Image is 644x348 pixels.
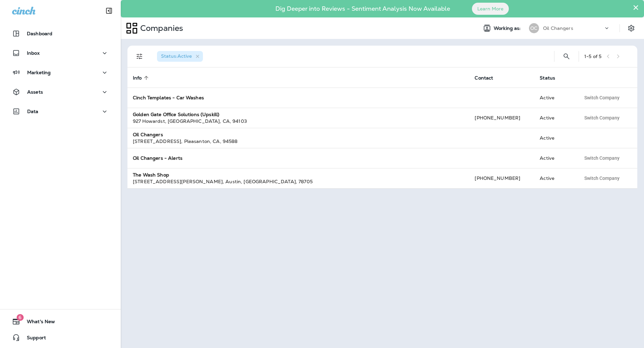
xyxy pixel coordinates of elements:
[7,66,114,79] button: Marketing
[584,115,620,120] span: Switch Company
[133,75,142,81] span: Info
[133,138,464,145] div: [STREET_ADDRESS] , Pleasanton , CA , 94588
[7,27,114,40] button: Dashboard
[540,75,555,81] span: Status
[27,31,52,36] p: Dashboard
[560,50,573,63] button: Search Companies
[133,178,464,185] div: [STREET_ADDRESS][PERSON_NAME] , Austin , [GEOGRAPHIC_DATA] , 78705
[584,95,620,100] span: Switch Company
[534,148,575,168] td: Active
[20,335,46,343] span: Support
[534,168,575,188] td: Active
[472,3,509,15] button: Learn More
[7,315,114,328] button: 6What's New
[543,26,573,31] p: Oil Changers
[625,22,637,34] button: Settings
[16,314,23,321] span: 6
[7,331,114,344] button: Support
[7,105,114,118] button: Data
[133,118,464,125] div: 927 Howardst , [GEOGRAPHIC_DATA] , CA , 94103
[133,172,169,178] strong: The Wash Shop
[534,108,575,128] td: Active
[27,50,40,56] p: Inbox
[27,109,39,114] p: Data
[100,4,118,17] button: Collapse Sidebar
[494,26,522,31] span: Working as:
[475,75,493,81] span: Contact
[633,2,639,13] button: Close
[27,70,51,75] p: Marketing
[133,95,204,101] strong: Cinch Templates - Car Washes
[161,53,192,59] span: Status : Active
[534,88,575,108] td: Active
[7,46,114,60] button: Inbox
[581,113,623,123] button: Switch Company
[584,54,601,59] div: 1 - 5 of 5
[529,23,539,33] div: OC
[581,173,623,183] button: Switch Company
[256,8,470,10] p: Dig Deeper into Reviews - Sentiment Analysis Now Available
[7,85,114,99] button: Assets
[133,50,146,63] button: Filters
[534,128,575,148] td: Active
[584,176,620,181] span: Switch Company
[584,156,620,160] span: Switch Company
[133,132,163,138] strong: Oil Changers
[469,108,534,128] td: [PHONE_NUMBER]
[581,93,623,103] button: Switch Company
[133,75,151,81] span: Info
[27,89,43,95] p: Assets
[469,168,534,188] td: [PHONE_NUMBER]
[133,111,219,117] strong: Golden Gate Office Solutions (Upskill)
[540,75,564,81] span: Status
[133,155,182,161] strong: Oil Changers - Alerts
[138,23,183,33] p: Companies
[157,51,203,62] div: Status:Active
[20,319,55,327] span: What's New
[581,153,623,163] button: Switch Company
[475,75,502,81] span: Contact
